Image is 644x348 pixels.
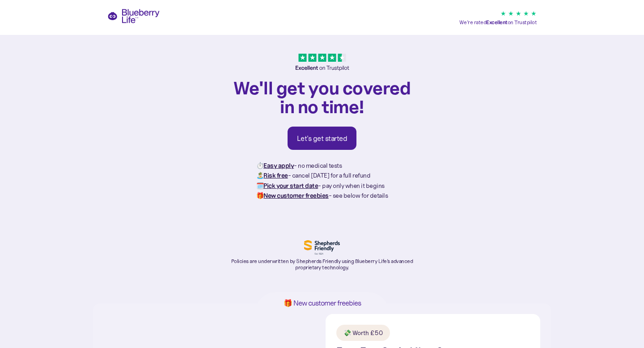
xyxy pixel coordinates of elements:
p: Policies are underwritten by Shepherds Friendly using Blueberry Life’s advanced proprietary techn... [228,258,416,271]
h1: 🎁 New customer freebies [269,299,375,307]
a: Policies are underwritten by Shepherds Friendly using Blueberry Life’s advanced proprietary techn... [228,240,416,271]
div: Let's get started [297,134,347,143]
strong: Pick your start date [263,182,318,190]
h1: We'll get you covered in no time! [228,78,416,116]
strong: Risk free [263,171,288,179]
div: 💸 Worth £50 [343,328,383,337]
a: Let's get started [288,127,357,150]
p: ⏱️ - no medical tests 🏝️ - cancel [DATE] for a full refund 🗓️ - pay only when it begins 🎁 - see b... [256,161,388,201]
strong: Easy apply [263,161,294,170]
strong: New customer freebies [263,191,329,199]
